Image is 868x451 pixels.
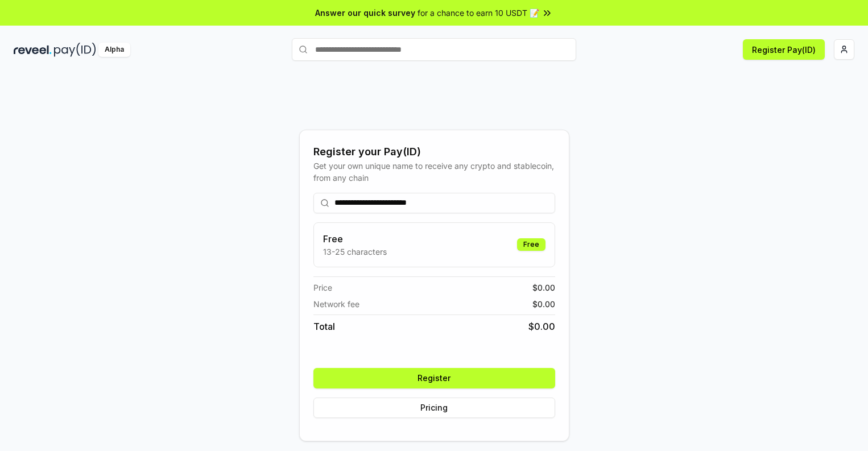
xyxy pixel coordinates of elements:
[54,43,96,57] img: pay_id
[313,368,555,388] button: Register
[418,7,539,19] span: for a chance to earn 10 USDT 📝
[98,43,130,57] div: Alpha
[313,282,332,293] span: Price
[313,144,555,160] div: Register your Pay(ID)
[323,232,387,246] h3: Free
[313,160,555,184] div: Get your own unique name to receive any crypto and stablecoin, from any chain
[528,320,555,333] span: $ 0.00
[743,39,825,60] button: Register Pay(ID)
[313,320,335,333] span: Total
[313,398,555,418] button: Pricing
[315,7,415,19] span: Answer our quick survey
[14,43,52,57] img: reveel_dark
[532,282,555,293] span: $ 0.00
[313,298,359,310] span: Network fee
[517,238,545,251] div: Free
[323,246,387,258] p: 13-25 characters
[532,298,555,310] span: $ 0.00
